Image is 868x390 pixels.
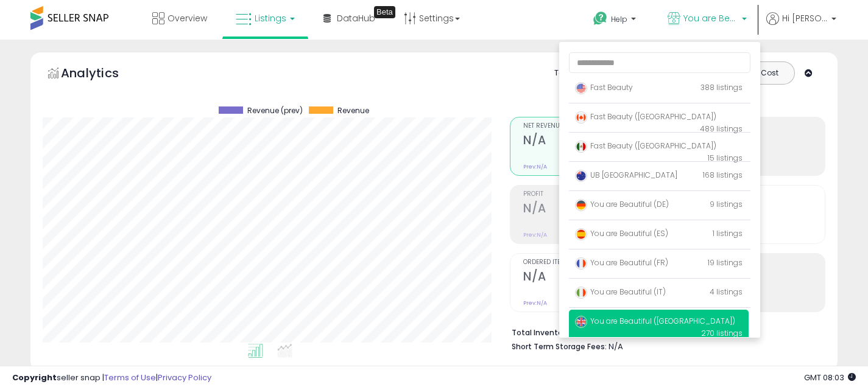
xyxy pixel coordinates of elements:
span: 19 listings [708,257,743,268]
h2: N/A [523,201,661,218]
img: mexico.png [575,141,587,153]
small: Prev: N/A [523,299,547,307]
a: Privacy Policy [158,372,211,383]
span: You are Beautiful (FR) [575,257,668,268]
span: You are Beautiful ([GEOGRAPHIC_DATA]) [683,12,738,24]
span: Fast Beauty [575,82,633,92]
span: Revenue (prev) [247,106,303,115]
span: 15 listings [708,153,743,163]
span: You are Beautiful (IT) [575,287,666,297]
img: france.png [575,257,587,270]
span: Help [611,14,627,24]
div: Tooltip anchor [374,6,395,18]
span: 270 listings [701,328,743,338]
img: uk.png [575,316,587,328]
span: Hi [PERSON_NAME] [782,12,828,24]
span: 9 listings [710,199,743,209]
img: usa.png [575,82,587,94]
span: 2025-09-16 08:03 GMT [804,372,856,383]
strong: Copyright [12,372,57,383]
span: 1 listings [713,228,743,239]
h5: Analytics [61,64,143,85]
img: australia.png [575,170,587,182]
span: Ordered Items [523,259,661,266]
span: UB [GEOGRAPHIC_DATA] [575,170,677,180]
img: spain.png [575,228,587,240]
img: canada.png [575,111,587,124]
span: 489 listings [700,124,743,134]
li: N/A [512,324,816,339]
span: You are Beautiful ([GEOGRAPHIC_DATA]) [575,316,735,326]
span: Fast Beauty ([GEOGRAPHIC_DATA]) [575,141,716,151]
a: Hi [PERSON_NAME] [766,12,836,40]
small: Prev: N/A [523,231,547,239]
span: You are Beautiful (ES) [575,228,668,239]
span: Revenue [337,106,369,115]
small: Prev: N/A [523,163,547,170]
span: 388 listings [700,82,743,92]
img: italy.png [575,287,587,299]
span: 168 listings [703,170,743,180]
a: Terms of Use [104,372,156,383]
i: Get Help [593,11,608,26]
span: 4 listings [710,287,743,297]
span: Net Revenue (Exc. VAT) [523,123,661,130]
div: Totals For [554,68,602,79]
span: Listings [255,12,286,24]
span: You are Beautiful (DE) [575,199,669,209]
b: Short Term Storage Fees: [512,341,607,352]
span: Fast Beauty ([GEOGRAPHIC_DATA]) [575,111,716,122]
span: N/A [609,341,623,352]
h2: N/A [523,133,661,150]
span: DataHub [337,12,375,24]
b: Total Inventory Value: [512,327,595,338]
span: Profit [523,191,661,198]
img: germany.png [575,199,587,211]
span: Overview [168,12,207,24]
a: Help [584,2,648,40]
div: seller snap | | [12,372,211,384]
h2: N/A [523,270,661,286]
